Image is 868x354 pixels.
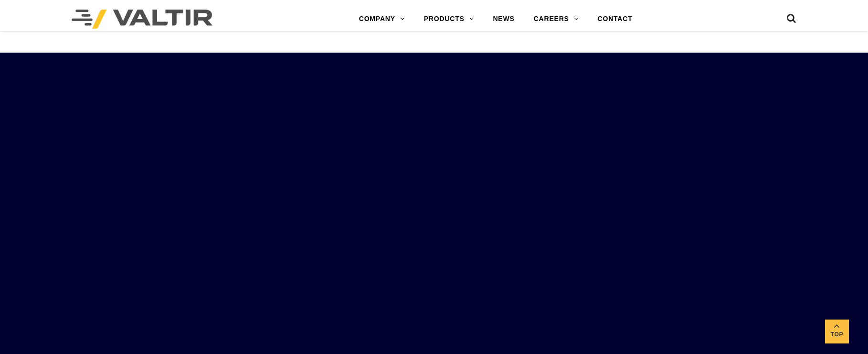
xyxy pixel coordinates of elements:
[72,10,212,29] img: Valtir
[414,10,484,29] a: PRODUCTS
[483,10,524,29] a: NEWS
[825,320,849,343] a: Top
[349,10,414,29] a: COMPANY
[524,10,588,29] a: CAREERS
[588,10,642,29] a: CONTACT
[825,329,849,340] span: Top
